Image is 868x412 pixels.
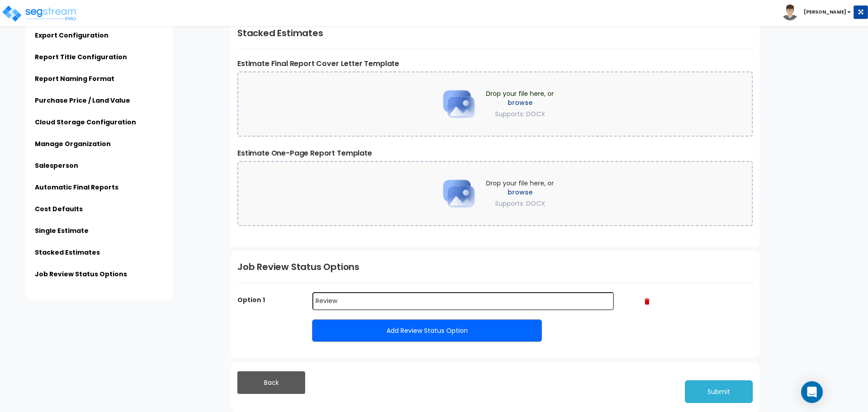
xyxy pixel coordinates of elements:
[645,298,650,305] img: Trash Icon
[35,139,111,148] a: Manage Organization
[35,204,83,213] a: Cost Defaults
[486,188,554,197] label: browse
[801,381,823,403] div: Open Intercom Messenger
[486,98,554,107] label: browse
[237,295,265,304] label: Option 1
[35,226,89,235] a: Single Estimate
[35,270,127,279] a: Job Review Status Options
[35,118,136,127] a: Cloud Storage Configuration
[237,260,753,274] h1: Job Review Status Options
[35,183,118,192] a: Automatic Final Reports
[685,380,753,403] button: Submit
[312,319,542,342] button: Add Review Status Option
[782,5,798,20] img: avatar.png
[237,58,753,69] label: Estimate Final Report Cover Letter Template
[237,26,753,40] h1: Stacked Estimates
[35,248,100,257] a: Stacked Estimates
[804,9,846,15] b: [PERSON_NAME]
[486,89,554,118] span: Drop your file here, or
[495,199,545,208] span: Supports: DOCX
[237,371,305,394] button: Back
[35,52,127,62] a: Report Title Configuration
[495,109,545,118] span: Supports: DOCX
[1,5,78,23] img: logo_pro_r.png
[35,74,114,83] a: Report Naming Format
[237,148,753,159] label: Estimate One-Page Report Template
[35,161,78,170] a: Salesperson
[436,81,481,127] img: Upload Icon
[436,171,481,216] img: Upload Icon
[35,31,108,40] a: Export Configuration
[486,179,554,208] span: Drop your file here, or
[35,96,130,105] a: Purchase Price / Land Value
